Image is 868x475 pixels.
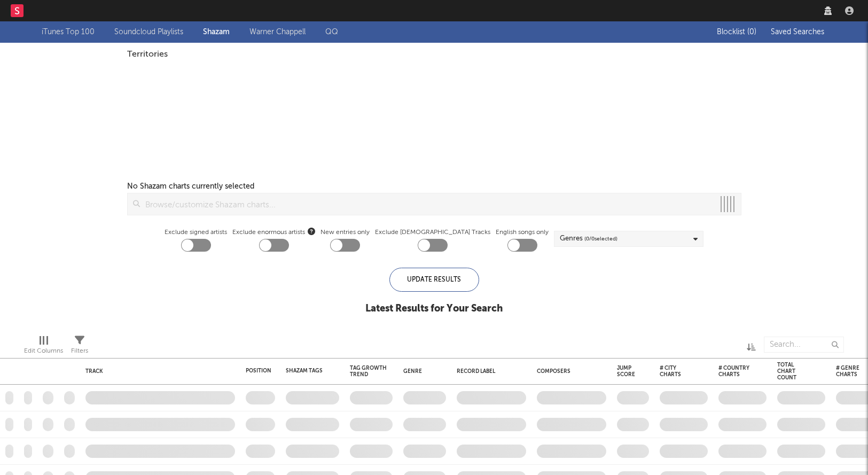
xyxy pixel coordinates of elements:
[375,226,490,239] label: Exclude [DEMOGRAPHIC_DATA] Tracks
[325,26,338,38] a: QQ
[537,368,601,375] div: Composers
[717,28,756,36] span: Blocklist
[660,365,692,378] div: # City Charts
[127,48,741,61] div: Territories
[350,365,387,378] div: Tag Growth Trend
[71,345,88,357] div: Filters
[71,331,88,362] div: Filters
[617,365,635,378] div: Jump Score
[747,28,756,36] span: ( 0 )
[718,365,750,378] div: # Country Charts
[85,368,230,375] div: Track
[457,368,521,375] div: Record Label
[24,345,63,357] div: Edit Columns
[836,365,868,378] div: # Genre Charts
[308,226,315,236] button: Exclude enormous artists
[246,368,271,374] div: Position
[320,226,370,239] label: New entries only
[768,28,826,36] button: Saved Searches
[389,268,479,292] div: Update Results
[560,232,617,245] div: Genres
[24,331,63,362] div: Edit Columns
[764,337,844,353] input: Search...
[365,302,503,315] div: Latest Results for Your Search
[165,226,227,239] label: Exclude signed artists
[114,26,183,38] a: Soundcloud Playlists
[127,180,254,193] div: No Shazam charts currently selected
[249,26,306,38] a: Warner Chappell
[42,26,95,38] a: iTunes Top 100
[771,28,826,36] span: Saved Searches
[584,232,617,245] span: ( 0 / 0 selected)
[777,362,809,381] div: Total Chart Count
[403,368,441,375] div: Genre
[286,368,323,374] div: Shazam Tags
[232,226,315,239] span: Exclude enormous artists
[140,193,714,215] input: Browse/customize Shazam charts...
[496,226,549,239] label: English songs only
